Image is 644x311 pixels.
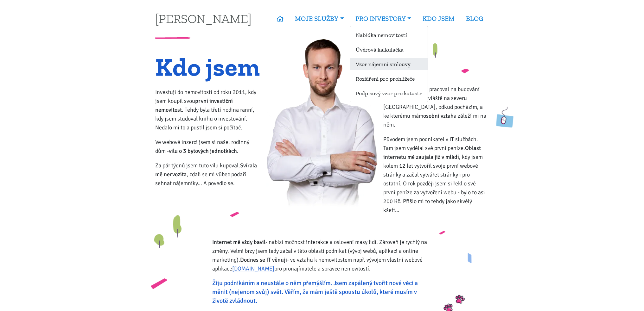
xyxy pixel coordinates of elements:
[212,239,265,246] strong: Internet mě vždy bavil
[383,85,489,129] p: V průběhu let jsem pracoval na budování svého portfolia obzvláště na severu [GEOGRAPHIC_DATA], od...
[232,265,274,272] a: [DOMAIN_NAME]
[212,238,432,273] p: - nabízí možnost interakce a oslovení masy lidí. Zároveň je rychlý na změny. Velmi brzy jsem tedy...
[289,11,349,26] a: MOJE SLUŽBY
[423,112,454,119] strong: osobní vztah
[212,279,432,305] p: Žiju podnikáním a neustále o něm přemýšlím. Jsem zapálený tvořit nové věci a měnit (nejenom svůj)...
[155,138,261,155] p: Ve webové inzerci jsem si našel rodinný dům - .
[240,256,287,263] strong: Dodnes se IT věnuji
[169,147,237,154] strong: vilu o 3 bytových jednotkách
[350,11,417,26] a: PRO INVESTORY
[417,11,460,26] a: KDO JSEM
[155,12,252,25] a: [PERSON_NAME]
[155,56,261,78] h1: Kdo jsem
[350,58,428,70] a: Vzor nájemní smlouvy
[350,87,428,99] a: Podpisový vzor pro katastr
[350,73,428,84] a: Rozšíření pro prohlížeče
[350,44,428,55] a: Úvěrová kalkulačka
[383,135,489,215] p: Původem jsem podnikatel v IT službách. Tam jsem vydělal své první peníze. , kdy jsem kolem 12 let...
[460,11,489,26] a: BLOG
[155,88,261,132] p: Investuji do nemovitostí od roku 2011, kdy jsem koupil svou . Tehdy byla třetí hodina ranní, kdy ...
[155,161,261,188] p: Za pár týdnů jsem tuto vilu kupoval. , zdali se mi vůbec podaří sehnat nájemníky… A povedlo se.
[350,29,428,41] a: Nabídka nemovitostí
